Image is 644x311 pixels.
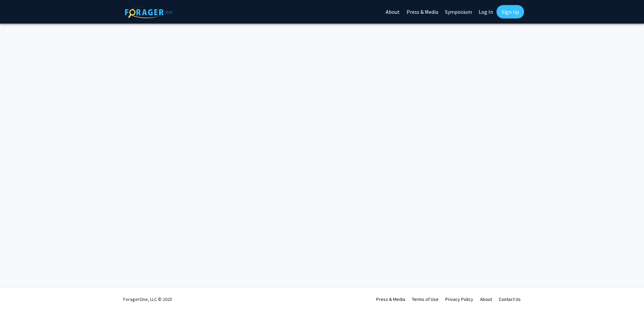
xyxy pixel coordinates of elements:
[499,296,521,302] a: Contact Us
[412,296,439,302] a: Terms of Use
[123,287,172,311] div: ForagerOne, LLC © 2025
[125,6,172,18] img: ForagerOne Logo
[496,5,524,19] a: Sign Up
[445,296,473,302] a: Privacy Policy
[480,296,492,302] a: About
[376,296,405,302] a: Press & Media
